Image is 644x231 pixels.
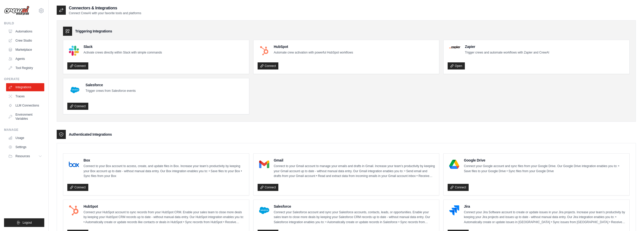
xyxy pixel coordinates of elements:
img: Box Logo [69,159,79,169]
a: Settings [6,143,44,151]
button: Logout [4,218,44,227]
h4: Google Drive [464,158,625,163]
img: Salesforce Logo [259,205,269,216]
img: Google Drive Logo [449,159,459,169]
a: Connect [67,184,88,191]
a: Tool Registry [6,64,44,72]
img: HubSpot Logo [69,205,79,216]
span: Logout [23,221,32,225]
p: Trigger crews from Salesforce events [86,88,136,94]
a: Traces [6,92,44,100]
img: Logo [4,6,29,15]
p: Connect CrewAI with your favorite tools and platforms [69,11,141,15]
a: Connect [448,184,469,191]
h3: Authenticated Integrations [69,132,112,137]
p: Connect to your Box account to access, create, and update files in Box. Increase your team’s prod... [84,164,245,179]
span: Resources [15,154,30,158]
button: Resources [6,152,44,160]
div: Operate [4,77,44,81]
h2: Connectors & Integrations [69,5,141,11]
h4: HubSpot [84,204,245,209]
a: Environment Variables [6,111,44,123]
img: Gmail Logo [259,159,269,169]
p: Automate crew activation with powerful HubSpot workflows [274,50,353,55]
div: Manage [4,128,44,132]
a: Connect [67,103,88,110]
p: Connect your Google account and sync files from your Google Drive. Our Google Drive integration e... [464,164,625,174]
img: Slack Logo [69,46,79,56]
a: Integrations [6,83,44,91]
h4: HubSpot [274,44,353,49]
p: Connect your HubSpot account to sync records from your HubSpot CRM. Enable your sales team to clo... [84,210,245,225]
h4: Box [84,158,245,163]
a: Automations [6,27,44,35]
p: Trigger crews and automate workflows with Zapier and CrewAI [465,50,549,55]
a: Open [448,62,465,69]
h4: Zapier [465,44,549,49]
h4: Salesforce [274,204,435,209]
div: Build [4,21,44,25]
p: Connect your Jira Software account to create or update issues in your Jira projects. Increase you... [464,210,625,225]
h4: Salesforce [86,82,136,87]
h3: Triggering Integrations [75,29,112,34]
a: Usage [6,134,44,142]
p: Connect your Salesforce account and sync your Salesforce accounts, contacts, leads, or opportunit... [274,210,435,225]
p: Connect to your Gmail account to manage your emails and drafts in Gmail. Increase your team’s pro... [274,164,435,179]
a: Crew Studio [6,37,44,45]
a: Marketplace [6,46,44,54]
img: Jira Logo [449,205,459,216]
a: LLM Connections [6,101,44,110]
a: Connect [258,184,279,191]
img: HubSpot Logo [259,46,269,56]
a: Connect [258,62,279,69]
a: Connect [67,62,88,69]
p: Activate crews directly within Slack with simple commands [84,50,162,55]
img: Salesforce Logo [69,84,81,96]
h4: Jira [464,204,625,209]
h4: Slack [84,44,162,49]
h4: Gmail [274,158,435,163]
a: Agents [6,55,44,63]
img: Zapier Logo [449,46,460,49]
